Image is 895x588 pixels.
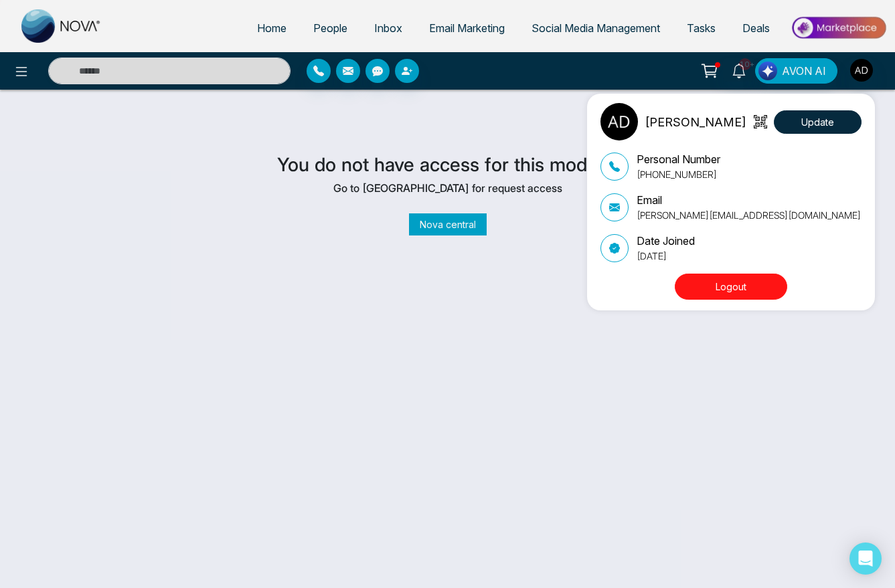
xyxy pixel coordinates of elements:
div: Open Intercom Messenger [849,543,882,575]
p: [PERSON_NAME] [645,113,746,131]
p: Personal Number [637,151,720,167]
p: Date Joined [637,233,695,249]
p: [DATE] [637,249,695,263]
p: Email [637,192,861,208]
button: Logout [675,274,787,300]
button: Update [774,110,862,134]
p: [PHONE_NUMBER] [637,167,720,181]
p: [PERSON_NAME][EMAIL_ADDRESS][DOMAIN_NAME] [637,208,861,222]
